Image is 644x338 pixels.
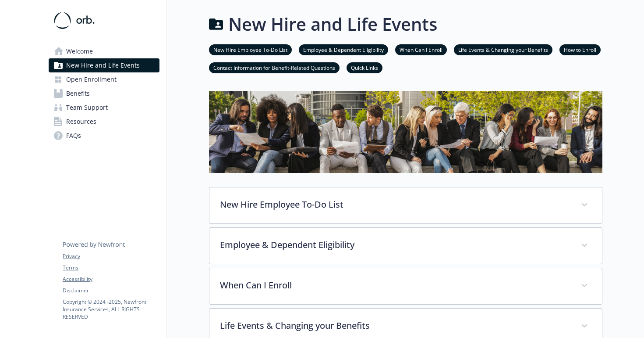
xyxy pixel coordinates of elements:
[63,275,159,283] a: Accessibility
[228,11,437,37] h1: New Hire and Life Events
[559,45,601,54] a: How to Enroll
[49,86,159,101] a: Benefits
[66,129,81,143] span: FAQs
[49,101,159,115] a: Team Support
[220,238,570,252] p: Employee & Dependent Eligibility
[395,45,447,54] a: When Can I Enroll
[220,279,570,292] p: When Can I Enroll
[209,228,602,264] div: Employee & Dependent Eligibility
[299,45,388,54] a: Employee & Dependent Eligibility
[209,91,602,173] img: new hire page banner
[209,187,602,223] div: New Hire Employee To-Do List
[49,115,159,129] a: Resources
[63,287,159,295] a: Disclaimer
[209,268,602,304] div: When Can I Enroll
[66,44,93,58] span: Welcome
[66,115,96,129] span: Resources
[347,63,382,72] a: Quick Links
[49,129,159,143] a: FAQs
[454,45,552,54] a: Life Events & Changing your Benefits
[63,298,159,320] p: Copyright © 2024 - 2025 , Newfront Insurance Services, ALL RIGHTS RESERVED
[49,44,159,58] a: Welcome
[49,58,159,72] a: New Hire and Life Events
[66,58,140,72] span: New Hire and Life Events
[209,63,340,72] a: Contact Information for Benefit-Related Questions
[63,252,159,260] a: Privacy
[220,198,570,211] p: New Hire Employee To-Do List
[66,72,117,86] span: Open Enrollment
[66,86,90,101] span: Benefits
[63,264,159,272] a: Terms
[220,319,570,332] p: Life Events & Changing your Benefits
[209,45,292,54] a: New Hire Employee To-Do List
[66,101,108,115] span: Team Support
[49,72,159,86] a: Open Enrollment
